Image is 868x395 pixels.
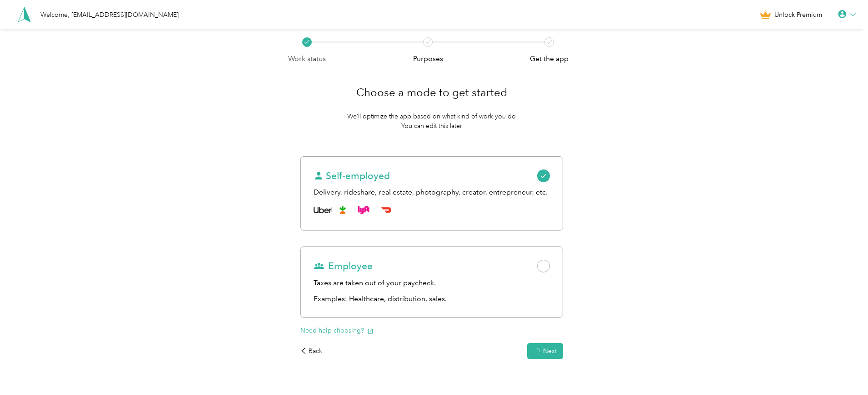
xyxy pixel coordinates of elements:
p: You can edit this later [401,121,462,131]
p: Purposes [413,53,443,65]
p: Work status [288,53,326,65]
iframe: Everlance-gr Chat Button Frame [817,344,868,395]
span: Employee [314,260,373,272]
p: Get the app [530,53,569,65]
p: Examples: Healthcare, distribution, sales. [314,293,549,305]
h1: Choose a mode to get started [356,82,507,103]
span: Unlock Premium [774,10,822,20]
div: Taxes are taken out of your paycheck. [314,277,549,289]
div: Back [300,346,322,356]
div: Delivery, rideshare, real estate, photography, creator, entrepreneur, etc. [314,187,549,198]
div: Welcome, [EMAIL_ADDRESS][DOMAIN_NAME] [40,10,179,20]
span: Self-employed [314,169,390,182]
p: We’ll optimize the app based on what kind of work you do [347,112,516,121]
button: Next [527,343,563,359]
button: Need help choosing? [300,326,374,335]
